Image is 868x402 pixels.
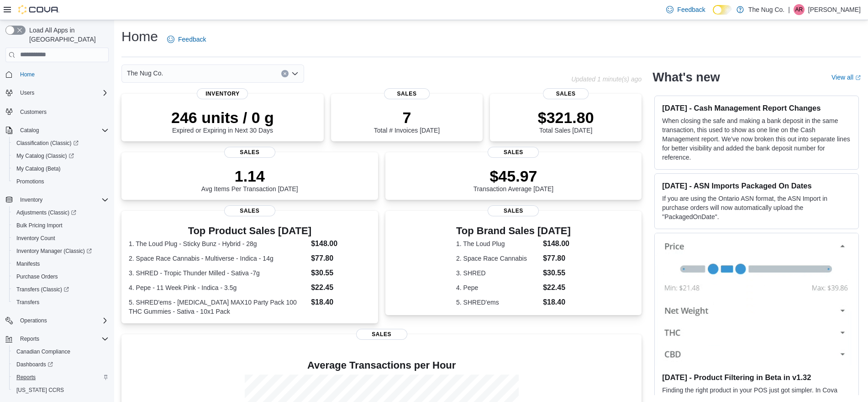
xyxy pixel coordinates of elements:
[374,108,440,134] div: Total # Invoices [DATE]
[13,207,80,218] a: Adjustments (Classic)
[456,254,539,263] dt: 2. Space Race Cannabis
[13,207,109,218] span: Adjustments (Classic)
[281,70,289,77] button: Clear input
[16,386,64,394] span: [US_STATE] CCRS
[543,238,571,249] dd: $148.00
[571,75,642,83] p: Updated 1 minute(s) ago
[652,70,720,85] h2: What's new
[795,4,803,15] span: AR
[808,4,861,15] p: [PERSON_NAME]
[13,150,78,161] a: My Catalog (Classic)
[855,75,861,80] svg: External link
[13,346,109,357] span: Canadian Compliance
[473,167,554,185] p: $45.97
[311,253,370,264] dd: $77.80
[16,87,109,98] span: Users
[129,283,307,292] dt: 4. Pepe - 11 Week Pink - Indica - 3.5g
[16,87,38,98] button: Users
[9,345,112,358] button: Canadian Compliance
[538,108,594,134] div: Total Sales [DATE]
[374,108,440,127] p: 7
[488,147,539,158] span: Sales
[197,88,248,99] span: Inventory
[2,314,112,327] button: Operations
[16,333,43,344] button: Reports
[663,0,709,19] a: Feedback
[2,86,112,99] button: Users
[20,196,42,204] span: Inventory
[9,162,112,175] button: My Catalog (Beta)
[9,270,112,283] button: Purchase Orders
[129,360,634,371] h4: Average Transactions per Hour
[9,206,112,219] a: Adjustments (Classic)
[16,209,76,216] span: Adjustments (Classic)
[20,317,47,324] span: Operations
[163,30,210,48] a: Feedback
[16,125,42,136] button: Catalog
[456,298,539,307] dt: 5. SHRED'ems
[13,346,74,357] a: Canadian Compliance
[16,286,69,293] span: Transfers (Classic)
[178,35,206,44] span: Feedback
[13,284,109,295] span: Transfers (Classic)
[13,150,109,161] span: My Catalog (Classic)
[2,124,112,137] button: Catalog
[16,178,44,185] span: Promotions
[18,5,59,14] img: Cova
[127,68,163,79] span: The Nug Co.
[788,4,790,15] p: |
[538,108,594,127] p: $321.80
[26,26,109,44] span: Load All Apps in [GEOGRAPHIC_DATA]
[13,220,66,231] a: Bulk Pricing Import
[16,315,51,326] button: Operations
[473,167,554,193] div: Transaction Average [DATE]
[16,273,58,280] span: Purchase Orders
[677,5,705,14] span: Feedback
[16,194,46,205] button: Inventory
[224,147,275,158] span: Sales
[13,233,59,244] a: Inventory Count
[13,359,109,370] span: Dashboards
[16,333,109,344] span: Reports
[129,239,307,248] dt: 1. The Loud Plug - Sticky Bunz - Hybrid - 28g
[13,271,109,282] span: Purchase Orders
[543,268,571,279] dd: $30.55
[311,238,370,249] dd: $148.00
[9,245,112,257] a: Inventory Manager (Classic)
[794,4,805,15] div: Alex Roerick
[13,220,109,231] span: Bulk Pricing Import
[748,4,784,15] p: The Nug Co.
[20,127,39,134] span: Catalog
[356,329,407,340] span: Sales
[9,137,112,150] a: Classification (Classic)
[2,193,112,206] button: Inventory
[13,176,109,187] span: Promotions
[662,103,851,113] h3: [DATE] - Cash Management Report Changes
[16,69,38,80] a: Home
[16,69,109,80] span: Home
[129,298,307,316] dt: 5. SHRED'ems - [MEDICAL_DATA] MAX10 Party Pack 100 THC Gummies - Sativa - 10x1 Pack
[224,205,275,216] span: Sales
[16,107,50,118] a: Customers
[384,88,430,99] span: Sales
[171,108,274,134] div: Expired or Expiring in Next 30 Days
[13,385,68,396] a: [US_STATE] CCRS
[13,138,82,149] a: Classification (Classic)
[16,315,109,326] span: Operations
[16,165,61,172] span: My Catalog (Beta)
[311,282,370,293] dd: $22.45
[662,116,851,162] p: When closing the safe and making a bank deposit in the same transaction, this used to show as one...
[13,297,109,308] span: Transfers
[13,176,48,187] a: Promotions
[456,225,571,236] h3: Top Brand Sales [DATE]
[662,373,851,382] h3: [DATE] - Product Filtering in Beta in v1.32
[9,283,112,296] a: Transfers (Classic)
[16,194,109,205] span: Inventory
[201,167,298,193] div: Avg Items Per Transaction [DATE]
[456,283,539,292] dt: 4. Pepe
[662,194,851,221] p: If you are using the Ontario ASN format, the ASN Import in purchase orders will now automatically...
[9,257,112,270] button: Manifests
[16,374,36,381] span: Reports
[9,150,112,162] a: My Catalog (Classic)
[9,358,112,371] a: Dashboards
